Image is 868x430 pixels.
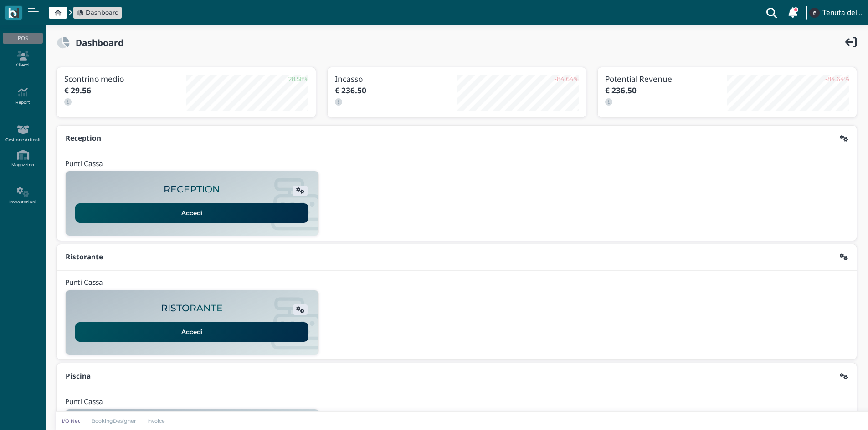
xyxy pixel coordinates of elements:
[86,417,142,425] a: BookingDesigner
[64,75,186,83] h3: Scontrino medio
[605,75,727,83] h3: Potential Revenue
[335,85,366,96] b: € 236.50
[335,75,457,83] h3: Incasso
[77,8,119,17] a: Dashboard
[66,133,101,143] b: Reception
[64,85,91,96] b: € 29.56
[86,8,119,17] span: Dashboard
[3,183,42,208] a: Impostazioni
[66,371,91,381] b: Piscina
[3,121,42,146] a: Gestione Articoli
[75,322,308,341] a: Accedi
[161,303,223,314] h2: RISTORANTE
[65,398,103,406] h4: Punti Cassa
[8,8,19,18] img: logo
[803,402,860,422] iframe: Help widget launcher
[3,146,42,171] a: Magazzino
[62,417,80,425] p: I/O Net
[3,47,42,72] a: Clienti
[605,85,637,96] b: € 236.50
[66,252,103,262] b: Ristorante
[75,203,308,223] a: Accedi
[809,8,819,18] img: ...
[65,279,103,287] h4: Punti Cassa
[3,84,42,109] a: Report
[164,184,220,195] h2: RECEPTION
[822,9,863,17] h4: Tenuta del Barco
[808,2,863,24] a: ... Tenuta del Barco
[3,33,42,44] div: POS
[65,160,103,168] h4: Punti Cassa
[142,417,171,425] a: Invoice
[70,38,123,47] h2: Dashboard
